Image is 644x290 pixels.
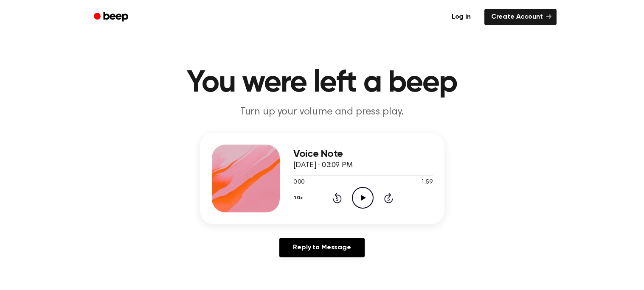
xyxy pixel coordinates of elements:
h3: Voice Note [293,148,433,160]
a: Reply to Message [279,238,364,257]
a: Beep [88,9,136,25]
h1: You were left a beep [105,68,540,98]
p: Turn up your volume and press play. [159,105,485,119]
span: 0:00 [293,178,304,187]
a: Log in [443,7,479,27]
span: 1:59 [421,178,432,187]
button: 1.0x [293,191,306,205]
span: [DATE] · 03:09 PM [293,162,353,169]
a: Create Account [484,9,557,25]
